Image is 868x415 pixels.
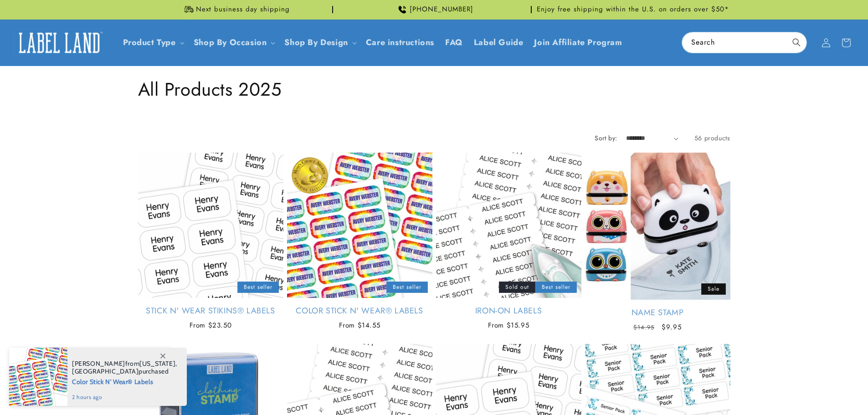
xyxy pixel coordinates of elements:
img: Label Land [14,29,105,57]
summary: Shop By Occasion [188,32,279,53]
summary: Product Type [118,32,188,53]
span: [PERSON_NAME] [72,359,125,368]
label: Sort by: [595,133,617,143]
span: from , purchased [72,360,177,375]
a: Color Stick N' Wear® Labels [287,306,432,316]
span: [US_STATE] [139,359,175,368]
span: Label Guide [474,37,524,48]
summary: Shop By Design [279,32,360,53]
a: Iron-On Labels [436,306,581,316]
span: Shop By Occasion [194,37,267,48]
a: Join Affiliate Program [529,32,627,53]
a: Stick N' Wear Stikins® Labels [138,306,283,316]
h1: All Products 2025 [138,77,730,101]
span: Enjoy free shipping within the U.S. on orders over $50* [537,5,729,14]
a: FAQ [440,32,468,53]
a: Care instructions [360,32,440,53]
span: Join Affiliate Program [534,37,622,48]
span: FAQ [445,37,463,48]
span: Care instructions [366,37,434,48]
span: [PHONE_NUMBER] [410,5,473,14]
a: Label Land [10,25,108,60]
a: Label Guide [468,32,529,53]
span: 56 products [694,133,730,143]
a: Name Stamp [585,307,730,318]
a: Shop By Design [284,36,348,48]
a: Product Type [123,36,176,48]
button: Search [786,32,806,52]
span: [GEOGRAPHIC_DATA] [72,367,139,375]
span: Next business day shipping [196,5,290,14]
